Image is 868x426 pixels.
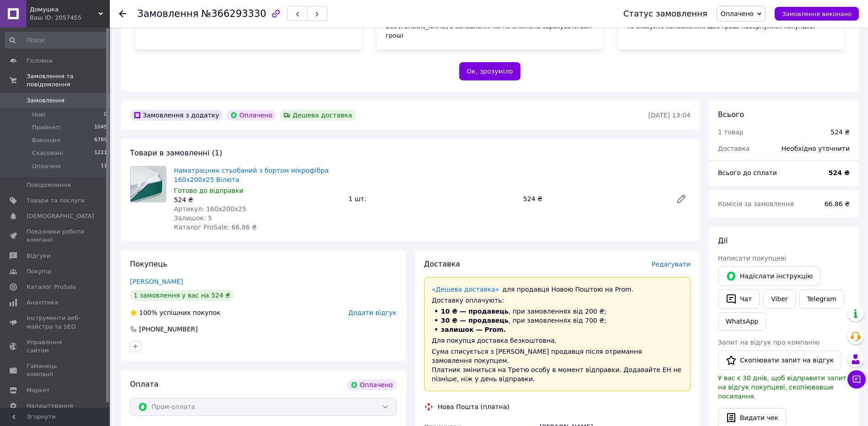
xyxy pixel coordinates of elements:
time: [DATE] 13:04 [648,112,690,119]
span: Інструменти веб-майстра та SEO [27,314,85,330]
span: 30 ₴ — продавець [441,317,509,324]
button: Скопіювати запит на відгук [718,351,841,370]
span: Замовлення та повідомлення [27,72,110,89]
div: 524 ₴ [830,128,850,137]
button: Ок, зрозуміло [459,62,521,80]
span: Доставка [718,145,749,152]
div: Доставку оплачують: [432,296,683,305]
span: Показники роботи компанії [27,228,85,244]
li: , при замовленнях від 700 ₴; [432,316,683,325]
span: Замовлення [137,8,199,19]
span: Каталог ProSale [27,283,76,291]
span: 1 товар [718,128,744,136]
span: Гаманець компанії [27,362,85,378]
a: [PERSON_NAME] [130,278,183,285]
div: 1 шт. [345,192,520,205]
span: Готово до відправки [174,187,243,194]
img: Наматрацник стьобаний з бортом мікрофібра 160х200х25 Вілюта [130,166,166,202]
div: 524 ₴ [174,195,341,204]
span: Написати покупцеві [718,255,786,262]
span: Товари та послуги [27,197,85,205]
span: Управління сайтом [27,338,85,355]
a: Наматрацник стьобаний з бортом мікрофібра 160х200х25 Вілюта [174,167,329,183]
span: Всього [718,110,744,119]
button: Замовлення виконано [775,7,859,21]
div: Дешева доставка [280,110,356,121]
span: Повідомлення [27,181,71,189]
div: Оплачено [226,110,276,121]
span: Прийняті [32,123,60,132]
a: Viber [763,289,795,309]
div: 1 замовлення у вас на 524 ₴ [130,290,234,301]
div: [PHONE_NUMBER] [138,325,199,334]
span: Покупці [27,267,51,276]
span: Каталог ProSale: 66.86 ₴ [174,224,257,231]
div: успішних покупок [130,308,221,317]
span: Замовлення [27,96,65,105]
span: Оплачено [721,10,754,17]
div: для продавця Новою Поштою на Prom. [432,285,683,294]
span: Налаштування [27,402,73,410]
span: 100% [139,309,157,316]
div: Повернутися назад [119,9,126,18]
button: Чат [718,289,760,309]
div: 524 ₴ [519,192,669,205]
span: Оплачені [32,162,61,170]
div: Ваш ID: 2057455 [30,14,110,22]
span: Запит на відгук про компанію [718,339,819,346]
span: 1221 [94,149,107,157]
div: Нова Пошта (платна) [436,402,512,411]
span: Оплата [130,380,158,389]
input: Пошук [5,32,108,48]
span: 0 [104,111,107,119]
span: Нові [32,111,45,119]
span: Скасовані [32,149,63,157]
span: №366293330 [201,8,266,19]
a: «Дешева доставка» [432,286,499,293]
span: Доставка [424,260,460,268]
span: 10 ₴ — продавець [441,308,509,315]
span: Дії [718,236,728,245]
a: Редагувати [672,190,690,208]
span: 66.86 ₴ [825,200,850,208]
span: Всього до сплати [718,169,777,176]
div: Сума списується з [PERSON_NAME] продавця після отримання замовлення покупцем. Платник зміниться н... [432,347,683,383]
li: , при замовленнях від 200 ₴; [432,307,683,316]
span: Замовлення виконано [782,11,852,17]
span: Комісія за замовлення [718,200,794,208]
div: Замовлення з додатку [130,110,223,121]
span: Покупець [130,260,167,268]
span: 11 [101,162,107,170]
a: Telegram [799,289,844,309]
div: Для покупця доставка безкоштовна. [432,336,683,345]
a: WhatsApp [718,312,766,330]
span: У вас є 30 днів, щоб відправити запит на відгук покупцеві, скопіювавши посилання. [718,374,846,400]
span: 1049 [94,123,107,132]
span: Артикул: 160х200х25 [174,205,246,213]
div: Необхідно уточнити [776,138,855,159]
span: [DEMOGRAPHIC_DATA] [27,212,94,220]
span: залишок — Prom. [441,326,506,333]
span: Виконані [32,136,60,144]
span: Товари в замовленні (1) [130,149,222,157]
b: 524 ₴ [829,169,850,176]
span: Аналітика [27,298,58,307]
span: 6789 [94,136,107,144]
span: Головна [27,57,52,65]
button: Надіслати інструкцію [718,266,820,286]
span: Домушка [30,5,98,14]
div: Без [PERSON_NAME] в замовленні ми не зможемо зарахувати вам гроші [386,22,594,40]
span: Редагувати [652,261,690,268]
span: Відгуки [27,252,50,260]
span: Залишок: 5 [174,214,212,222]
div: Статус замовлення [623,9,707,18]
button: Чат з покупцем [847,370,866,389]
span: Маркет [27,386,50,394]
div: Оплачено [347,379,396,390]
span: Додати відгук [348,309,396,316]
